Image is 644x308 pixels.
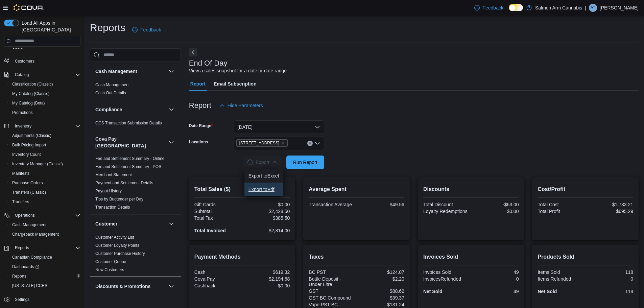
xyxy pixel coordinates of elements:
[538,202,584,207] div: Total Cost
[309,202,355,207] div: Transaction Average
[189,123,213,128] label: Date Range
[9,160,80,168] span: Inventory Manager (Classic)
[358,202,404,207] div: $49.56
[7,197,83,207] button: Transfers
[12,190,46,195] span: Transfers (Classic)
[9,169,80,177] span: Manifests
[244,183,283,196] button: Export toPdf
[509,4,523,11] input: Dark Mode
[95,106,166,113] button: Compliance
[95,220,117,227] h3: Customer
[9,272,80,280] span: Reports
[243,269,290,275] div: $619.32
[7,159,83,169] button: Inventory Manager (Classic)
[12,274,26,279] span: Reports
[95,189,122,193] a: Payout History
[7,178,83,188] button: Purchase Orders
[9,263,80,271] span: Dashboards
[7,131,83,140] button: Adjustments (Classic)
[7,220,83,230] button: Cash Management
[217,99,266,112] button: Hide Parameters
[9,221,49,229] a: Cash Management
[243,215,290,221] div: $385.50
[423,269,470,275] div: Invoices Sold
[423,209,470,214] div: Loyalty Redemptions
[95,251,145,256] a: Customer Purchase History
[7,253,83,262] button: Canadian Compliance
[95,172,132,177] span: Merchant Statement
[9,109,35,117] a: Promotions
[12,122,80,130] span: Inventory
[244,169,283,183] button: Export toExcel
[95,68,166,75] button: Cash Management
[95,91,126,95] a: Cash Out Details
[9,263,42,271] a: Dashboards
[95,197,143,202] a: Tips by Budtender per Day
[472,269,519,275] div: 49
[12,91,50,96] span: My Catalog (Classic)
[194,253,290,261] h2: Payment Methods
[15,245,29,251] span: Reports
[9,272,29,280] a: Reports
[95,172,132,177] a: Merchant Statement
[95,267,124,273] span: New Customers
[12,110,33,115] span: Promotions
[538,253,633,261] h2: Products Sold
[19,20,80,33] span: Load All Apps in [GEOGRAPHIC_DATA]
[95,180,153,186] span: Payment and Settlement Details
[7,262,83,271] a: Dashboards
[12,152,41,157] span: Inventory Count
[194,185,290,193] h2: Total Sales ($)
[315,141,320,146] button: Open list of options
[95,121,162,125] a: OCS Transaction Submission Details
[15,72,29,77] span: Catalog
[95,181,153,185] a: Payment and Settlement Details
[9,109,80,117] span: Promotions
[243,228,290,233] div: $2,814.00
[9,90,52,98] a: My Catalog (Classic)
[9,253,80,261] span: Canadian Compliance
[95,283,166,290] button: Discounts & Promotions
[9,230,80,238] span: Chargeback Management
[14,4,44,11] img: Cova
[585,4,586,12] p: |
[1,243,83,253] button: Reports
[15,213,35,218] span: Operations
[243,156,281,169] button: LoadingExport
[247,156,277,169] span: Export
[9,282,80,290] span: Washington CCRS
[309,253,404,261] h2: Taxes
[472,209,519,214] div: $0.00
[9,179,80,187] span: Purchase Orders
[95,164,161,169] span: Fee and Settlement Summary - POS
[194,228,226,233] strong: Total Invoiced
[12,295,32,304] a: Settings
[189,101,211,110] h3: Report
[228,102,263,109] span: Hide Parameters
[247,160,253,165] span: Loading
[129,23,164,37] a: Feedback
[472,202,519,207] div: -$63.00
[482,4,503,11] span: Feedback
[7,140,83,150] button: Bulk Pricing Import
[239,140,280,146] span: [STREET_ADDRESS]
[9,169,32,177] a: Manifests
[12,57,37,65] a: Customers
[538,276,584,282] div: Items Refunded
[281,141,285,145] button: Remove 81B Shuswap St NW from selection in this group
[591,4,595,12] span: AT
[12,142,46,148] span: Bulk Pricing Import
[7,230,83,239] button: Chargeback Management
[12,255,52,260] span: Canadian Compliance
[95,235,134,240] a: Customer Activity List
[95,164,161,169] a: Fee and Settlement Summary - POS
[309,185,404,193] h2: Average Spent
[12,133,51,138] span: Adjustments (Classic)
[12,180,43,186] span: Purchase Orders
[538,185,633,193] h2: Cost/Profit
[12,71,80,79] span: Catalog
[7,79,83,89] button: Classification (Classic)
[587,269,633,275] div: 118
[9,188,80,196] span: Transfers (Classic)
